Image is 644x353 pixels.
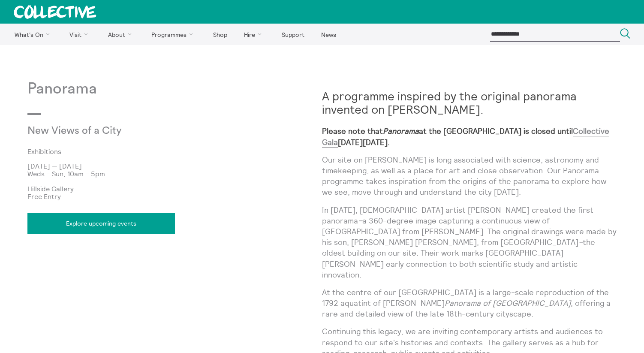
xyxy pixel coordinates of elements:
p: New Views of a City [27,125,224,137]
a: Exhibitions [27,148,308,155]
a: Shop [205,24,235,45]
a: About [100,24,142,45]
p: At the centre of our [GEOGRAPHIC_DATA] is a large-scale reproduction of the 1792 aquatint of [PER... [322,287,617,320]
em: Panorama [383,126,419,136]
a: News [313,24,343,45]
strong: A programme inspired by the original panorama invented on [PERSON_NAME]. [322,89,577,117]
strong: Please note that at the [GEOGRAPHIC_DATA] is closed until [DATE][DATE]. [322,126,609,147]
a: Visit [62,24,99,45]
p: In [DATE], [DEMOGRAPHIC_DATA] artist [PERSON_NAME] created the first panorama a 360-degree image ... [322,205,617,280]
em: – [358,216,362,226]
a: Programmes [144,24,204,45]
p: Panorama [27,80,322,98]
p: Hillside Gallery [27,185,322,193]
a: Support [274,24,312,45]
em: – [578,237,583,247]
p: Free Entry [27,193,322,200]
p: [DATE] — [DATE] [27,162,322,170]
a: Hire [237,24,273,45]
a: Collective Gala [322,126,609,147]
em: Panorama of [GEOGRAPHIC_DATA] [445,298,571,308]
p: Weds – Sun, 10am – 5pm [27,170,322,178]
a: Explore upcoming events [27,213,175,234]
p: Our site on [PERSON_NAME] is long associated with science, astronomy and timekeeping, as well as ... [322,154,617,198]
a: What's On [7,24,60,45]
